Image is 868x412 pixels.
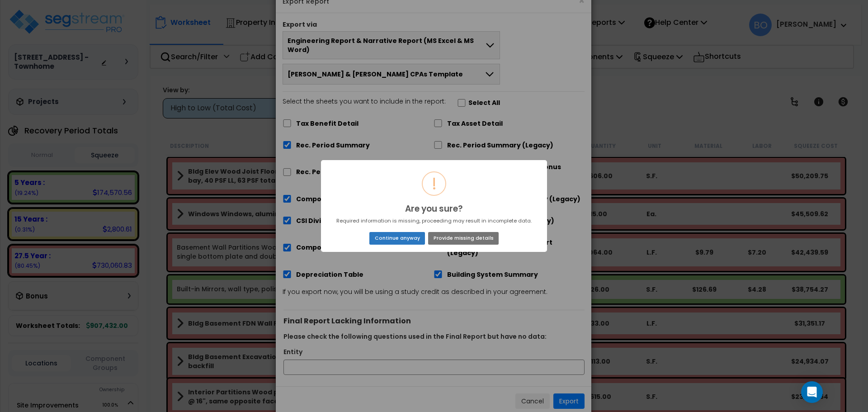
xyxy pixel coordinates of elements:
button: Continue anyway [369,232,425,245]
div: Required information is missing, proceeding may result in incomplete data. [335,217,533,225]
h2: Are you sure? [405,204,463,214]
button: Provide missing details [428,232,499,245]
div: ! [432,172,437,195]
div: Open Intercom Messenger [801,381,823,403]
